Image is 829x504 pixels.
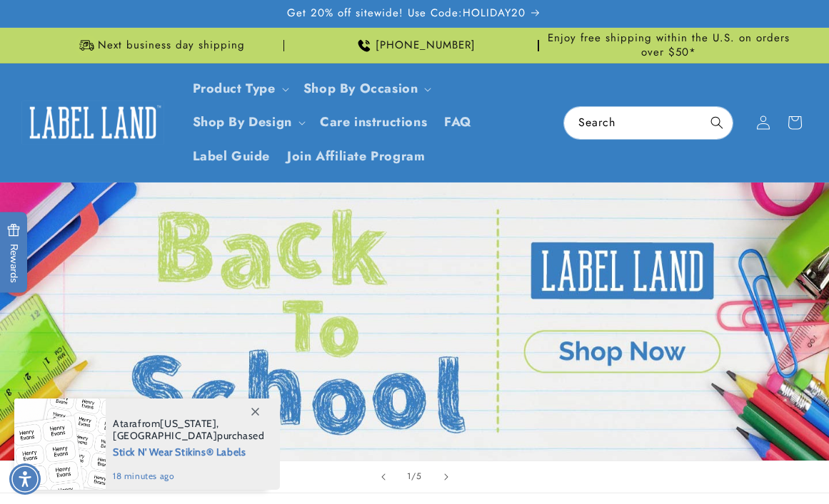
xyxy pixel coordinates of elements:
span: 5 [416,469,422,483]
button: Search [701,107,733,138]
a: Join Affiliate Program [278,140,433,173]
div: Announcement [545,28,793,63]
a: Label Land [16,95,170,150]
a: FAQ [436,106,481,139]
span: Label Guide [193,148,271,165]
span: Care instructions [320,114,427,130]
span: FAQ [444,114,472,130]
summary: Shop By Design [184,106,311,139]
span: [PHONE_NUMBER] [376,38,476,53]
button: Previous slide [368,461,399,493]
div: Announcement [36,28,284,63]
span: Shop By Occasion [303,81,418,97]
iframe: Gorgias live chat messenger [686,443,815,490]
img: Label Land [21,101,164,145]
a: Product Type [193,79,276,98]
span: Enjoy free shipping within the U.S. on orders over $50* [545,31,793,59]
span: Next business day shipping [98,38,245,53]
a: Label Guide [184,140,279,173]
summary: Shop By Occasion [295,72,438,106]
span: Atara [113,417,138,430]
span: [GEOGRAPHIC_DATA] [113,429,217,442]
button: Next slide [431,461,462,493]
span: / [411,469,416,483]
div: Announcement [290,28,538,63]
a: Shop By Design [193,113,292,131]
span: from , purchased [113,418,265,442]
span: [US_STATE] [160,417,216,430]
span: Get 20% off sitewide! Use Code:HOLIDAY20 [287,6,526,21]
div: Accessibility Menu [9,463,41,495]
summary: Product Type [184,72,295,106]
span: Rewards [7,223,21,282]
a: Care instructions [311,106,436,139]
span: Join Affiliate Program [287,148,425,165]
span: 1 [407,469,411,483]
